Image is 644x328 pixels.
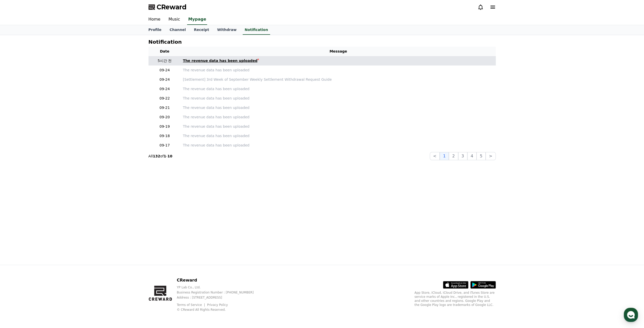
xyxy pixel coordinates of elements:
p: 09-20 [151,114,179,120]
strong: 10 [167,154,172,158]
th: Date [148,47,181,56]
p: YP Lab Co., Ltd. [177,285,262,289]
a: Receipt [190,25,213,35]
button: 3 [458,152,467,160]
a: The revenue data has been uploaded [183,96,494,101]
a: Settings [65,161,97,174]
a: The revenue data has been uploaded [183,105,494,110]
a: Notification [243,25,270,35]
span: CReward [157,3,187,11]
a: Home [2,161,34,174]
p: Business Registration Number : [PHONE_NUMBER] [177,290,262,294]
h4: Notification [148,39,182,45]
p: 09-21 [151,105,179,110]
p: 09-17 [151,143,179,148]
p: 09-24 [151,86,179,92]
span: Settings [75,169,88,173]
a: [Settlement] 3rd Week of September Weekly Settlement Withdrawal Request Guide [183,77,494,82]
p: All of - [148,154,172,159]
button: < [430,152,440,160]
p: 09-24 [151,77,179,82]
button: 5 [476,152,486,160]
a: Withdraw [213,25,240,35]
a: The revenue data has been uploaded [183,114,494,120]
span: Home [13,169,22,173]
p: 09-19 [151,124,179,129]
a: Terms of Service [177,303,206,307]
p: 5시간 전 [151,58,179,63]
span: Messages [42,169,57,173]
a: CReward [148,3,187,11]
button: 1 [440,152,449,160]
th: Message [181,47,496,56]
a: The revenue data has been uploaded [183,68,494,73]
strong: 132 [153,154,160,158]
a: Messages [34,161,65,174]
p: © CReward All Rights Reserved. [177,308,262,312]
a: The revenue data has been uploaded [183,124,494,129]
a: The revenue data has been uploaded [183,58,494,63]
a: The revenue data has been uploaded [183,143,494,148]
p: App Store, iCloud, iCloud Drive, and iTunes Store are service marks of Apple Inc., registered in ... [415,291,496,307]
p: 09-22 [151,96,179,101]
a: Profile [144,25,166,35]
p: CReward [177,277,262,283]
button: > [486,152,496,160]
button: 2 [449,152,458,160]
a: Home [144,14,164,25]
a: Music [164,14,184,25]
strong: 1 [164,154,166,158]
a: Channel [166,25,190,35]
p: 09-24 [151,68,179,73]
button: 4 [467,152,476,160]
p: Address : [STREET_ADDRESS] [177,296,262,300]
a: The revenue data has been uploaded [183,133,494,139]
a: The revenue data has been uploaded [183,86,494,92]
p: 09-18 [151,133,179,139]
a: Mypage [187,14,207,25]
a: Privacy Policy [207,303,228,307]
div: The revenue data has been uploaded [183,58,258,63]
